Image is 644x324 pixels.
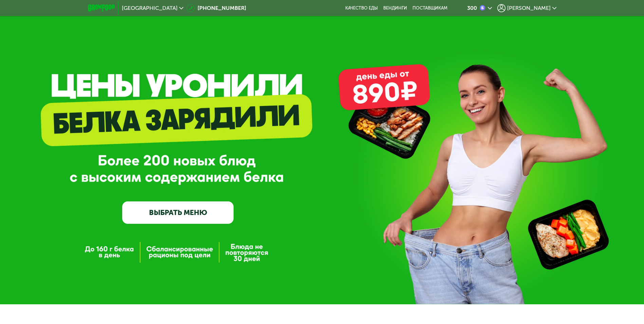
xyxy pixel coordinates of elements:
div: поставщикам [412,5,447,11]
div: 300 [467,5,477,11]
span: [PERSON_NAME] [507,5,551,11]
a: [PHONE_NUMBER] [187,4,246,12]
a: Качество еды [345,5,378,11]
a: Вендинги [383,5,407,11]
span: [GEOGRAPHIC_DATA] [122,5,178,11]
a: ВЫБРАТЬ МЕНЮ [122,201,234,224]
